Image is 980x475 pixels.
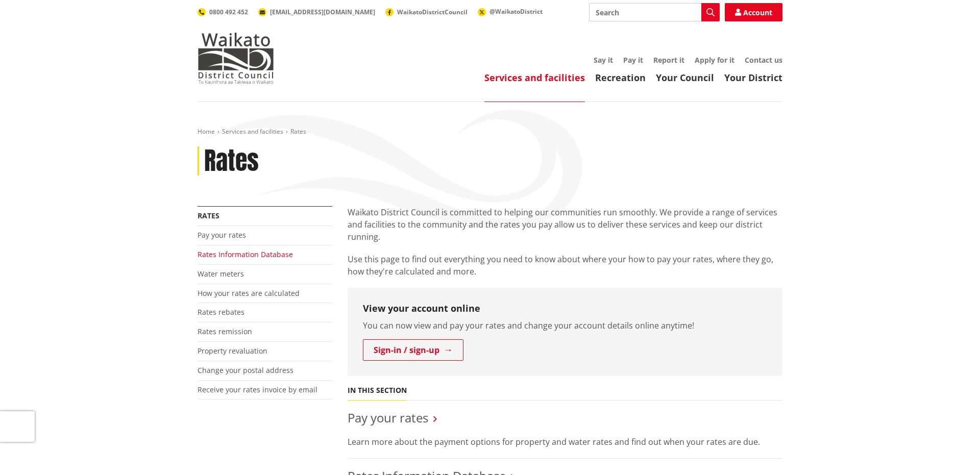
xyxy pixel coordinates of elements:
a: Pay it [623,55,643,65]
p: You can now view and pay your rates and change your account details online anytime! [363,319,767,332]
a: Property revaluation [198,346,267,356]
a: Services and facilities [222,127,283,136]
a: Your District [724,71,782,84]
p: Learn more about the payment options for property and water rates and find out when your rates ar... [348,436,782,448]
a: Account [725,3,782,21]
span: WaikatoDistrictCouncil [397,8,468,16]
h1: Rates [204,146,259,176]
p: Use this page to find out everything you need to know about where your how to pay your rates, whe... [348,253,782,278]
a: [EMAIL_ADDRESS][DOMAIN_NAME] [258,8,375,16]
a: Rates remission [198,327,252,336]
a: Pay your rates [348,409,428,426]
a: Home [198,127,215,136]
a: How your rates are calculated [198,288,300,298]
span: Rates [290,127,306,136]
a: Pay your rates [198,230,246,240]
input: Search input [589,3,720,21]
a: Rates Information Database [198,249,293,259]
a: @WaikatoDistrict [478,7,543,16]
p: Waikato District Council is committed to helping our communities run smoothly. We provide a range... [348,206,782,243]
span: 0800 492 452 [209,8,248,16]
span: [EMAIL_ADDRESS][DOMAIN_NAME] [270,8,375,16]
a: Recreation [595,71,646,84]
a: Your Council [656,71,714,84]
a: Water meters [198,269,244,279]
a: Rates rebates [198,307,244,317]
a: WaikatoDistrictCouncil [385,8,468,16]
a: Contact us [745,55,782,65]
a: Rates [198,211,219,220]
img: Waikato District Council - Te Kaunihera aa Takiwaa o Waikato [198,33,274,84]
a: 0800 492 452 [198,8,248,16]
nav: breadcrumb [198,128,782,136]
span: @WaikatoDistrict [489,7,543,16]
a: Report it [653,55,684,65]
h5: In this section [348,386,407,395]
a: Say it [594,55,613,65]
a: Services and facilities [484,71,585,84]
a: Apply for it [695,55,734,65]
iframe: Messenger Launcher [933,432,970,469]
a: Receive your rates invoice by email [198,385,317,394]
h3: View your account online [363,303,767,314]
a: Change your postal address [198,365,293,375]
a: Sign-in / sign-up [363,339,463,361]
